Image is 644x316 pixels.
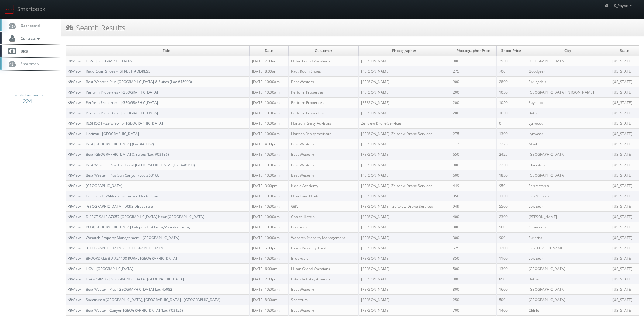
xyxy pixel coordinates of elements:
[288,97,358,108] td: Perform Properties
[250,97,288,108] td: [DATE] 10:00am
[610,56,639,66] td: [US_STATE]
[250,263,288,274] td: [DATE] 6:00am
[450,180,496,191] td: 449
[496,87,526,97] td: 1050
[68,121,81,126] a: View
[610,295,639,305] td: [US_STATE]
[86,256,177,261] a: BROOKDALE BU #24108 RURAL [GEOGRAPHIC_DATA]
[250,284,288,295] td: [DATE] 10:00am
[526,160,610,170] td: Clarkston
[610,243,639,253] td: [US_STATE]
[250,212,288,222] td: [DATE] 10:00am
[68,204,81,209] a: View
[359,66,450,77] td: [PERSON_NAME]
[250,274,288,284] td: [DATE] 2:00pm
[450,243,496,253] td: 525
[359,201,450,212] td: [PERSON_NAME] , Zeitview Drone Services
[496,46,526,56] td: Shoot Price
[288,77,358,87] td: Best Western
[86,193,160,199] a: Heartland - Wilderness Canyon Dental Care
[83,46,250,56] td: Title
[86,204,153,209] a: [GEOGRAPHIC_DATA] ID093 Direct Sale
[68,79,81,84] a: View
[250,149,288,160] td: [DATE] 10:00am
[496,232,526,243] td: 900
[68,110,81,116] a: View
[68,152,81,157] a: View
[496,56,526,66] td: 3950
[288,232,358,243] td: Wasatch Property Management
[68,58,81,64] a: View
[450,253,496,263] td: 350
[450,56,496,66] td: 900
[359,129,450,139] td: [PERSON_NAME], Zeitview Drone Services
[526,295,610,305] td: [GEOGRAPHIC_DATA]
[450,232,496,243] td: 300
[288,129,358,139] td: Horizon Realty Advisors
[526,274,610,284] td: Bothell
[450,97,496,108] td: 200
[526,108,610,118] td: Bothell
[610,201,639,212] td: [US_STATE]
[526,201,610,212] td: Lewiston
[359,232,450,243] td: [PERSON_NAME]
[86,141,154,147] a: Best [GEOGRAPHIC_DATA] (Loc #45067)
[86,79,192,84] a: Best Western Plus [GEOGRAPHIC_DATA] & Suites (Loc #45093)
[610,46,639,56] td: State
[610,77,639,87] td: [US_STATE]
[359,46,450,56] td: Photographer
[86,121,163,126] a: RESHOOT - Zeitview for [GEOGRAPHIC_DATA]
[496,66,526,77] td: 700
[250,305,288,315] td: [DATE] 10:00am
[86,287,172,292] a: Best Western Plus [GEOGRAPHIC_DATA] Loc 45082
[496,139,526,149] td: 3225
[68,162,81,168] a: View
[496,222,526,232] td: 900
[526,243,610,253] td: San [PERSON_NAME]
[526,263,610,274] td: [GEOGRAPHIC_DATA]
[526,129,610,139] td: Lynwood
[250,222,288,232] td: [DATE] 10:00am
[496,212,526,222] td: 2300
[288,87,358,97] td: Perform Properties
[86,276,184,282] a: ESA - #9852 - [GEOGRAPHIC_DATA] [GEOGRAPHIC_DATA]
[250,139,288,149] td: [DATE] 4:00pm
[68,193,81,199] a: View
[288,295,358,305] td: Spectrum
[496,118,526,128] td: 0
[526,253,610,263] td: Lewiston
[68,256,81,261] a: View
[359,170,450,180] td: [PERSON_NAME]
[526,139,610,149] td: Moab
[68,276,81,282] a: View
[359,180,450,191] td: [PERSON_NAME], Zeitview Drone Services
[450,149,496,160] td: 650
[68,235,81,240] a: View
[614,3,634,8] span: K_Payne
[86,235,179,240] a: Wasatch Property Management - [GEOGRAPHIC_DATA]
[288,222,358,232] td: Brookdale
[68,131,81,136] a: View
[526,305,610,315] td: Chinle
[610,87,639,97] td: [US_STATE]
[526,87,610,97] td: [GEOGRAPHIC_DATA][PERSON_NAME]
[288,66,358,77] td: Rack Room Shoes
[496,191,526,201] td: 1150
[288,56,358,66] td: Hilton Grand Vacations
[250,243,288,253] td: [DATE] 5:00pm
[18,36,41,41] span: Contacts
[359,149,450,160] td: [PERSON_NAME]
[496,97,526,108] td: 1050
[496,263,526,274] td: 1300
[496,160,526,170] td: 2250
[288,118,358,128] td: Horizon Realty Advisors
[23,98,32,105] strong: 224
[288,243,358,253] td: Essex Property Trust
[526,46,610,56] td: City
[250,108,288,118] td: [DATE] 10:00am
[250,295,288,305] td: [DATE] 8:30am
[450,46,496,56] td: Photographer Price
[610,305,639,315] td: [US_STATE]
[526,191,610,201] td: San Antonio
[450,305,496,315] td: 700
